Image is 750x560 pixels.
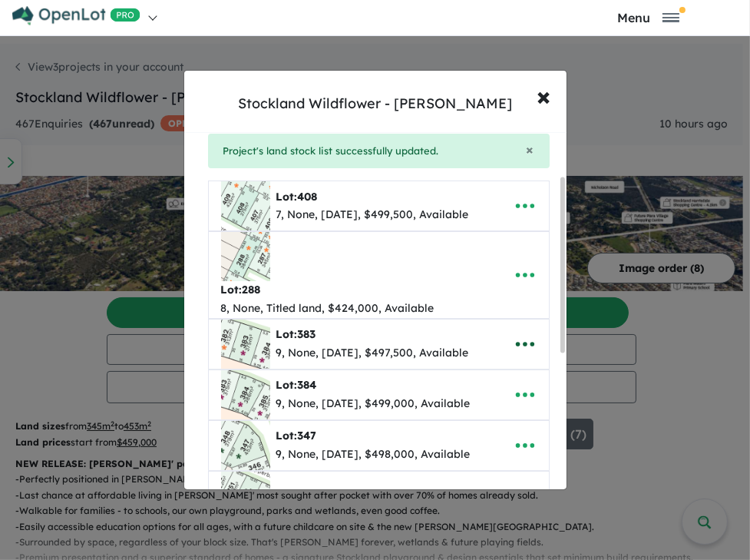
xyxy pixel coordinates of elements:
[221,421,270,470] img: Stockland%20Wildflower%20-%20Piara%20Waters%20-%20Lot%20347___1749889512.jpg
[276,446,471,464] div: 9, None, [DATE], $498,000, Available
[557,10,739,25] button: Toggle navigation
[276,190,318,204] b: Lot:
[221,181,270,230] img: Stockland%20Wildflower%20-%20Piara%20Waters%20-%20Lot%20408___1749886464.jpg
[276,327,316,341] b: Lot:
[298,378,317,392] span: 384
[276,429,317,442] b: Lot:
[276,378,317,392] b: Lot:
[276,206,469,224] div: 7, None, [DATE], $499,500, Available
[221,320,270,369] img: Stockland%20Wildflower%20-%20Piara%20Waters%20-%20Lot%20383___1749888983.jpg
[537,79,551,112] span: ×
[276,395,471,413] div: 9, None, [DATE], $499,000, Available
[298,429,317,442] span: 347
[221,283,261,297] b: Lot:
[527,143,534,157] button: Close
[221,370,270,419] img: Stockland%20Wildflower%20-%20Piara%20Waters%20-%20Lot%20384___1749889289.jpg
[238,94,512,114] div: Stockland Wildflower - [PERSON_NAME]
[243,283,261,297] span: 288
[221,300,434,318] div: 8, None, Titled land, $424,000, Available
[298,327,316,341] span: 383
[276,344,469,363] div: 9, None, [DATE], $497,500, Available
[527,141,534,158] span: ×
[12,6,140,25] img: Openlot PRO Logo White
[298,190,318,204] span: 408
[221,472,270,521] img: Stockland%20Wildflower%20-%20Piara%20Waters%20-%20Lot%20350___1754793844.jpg
[208,134,550,169] div: Project's land stock list successfully updated.
[221,232,270,281] img: Stockland%20Wildflower%20-%20Piara%20Waters%20-%20Lot%20288___1749887137.jpg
